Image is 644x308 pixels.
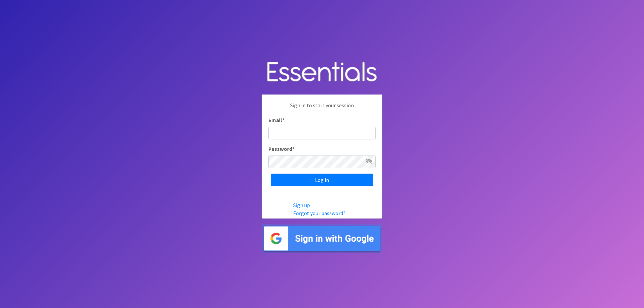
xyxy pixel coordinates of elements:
[268,116,284,124] label: Email
[292,145,294,152] abbr: required
[268,101,376,116] p: Sign in to start your session
[268,145,294,153] label: Password
[271,174,373,186] input: Log in
[282,117,284,123] abbr: required
[293,210,345,217] a: Forgot your password?
[262,55,382,89] img: Human Essentials
[293,202,310,208] a: Sign up
[262,224,382,253] img: Sign in with Google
